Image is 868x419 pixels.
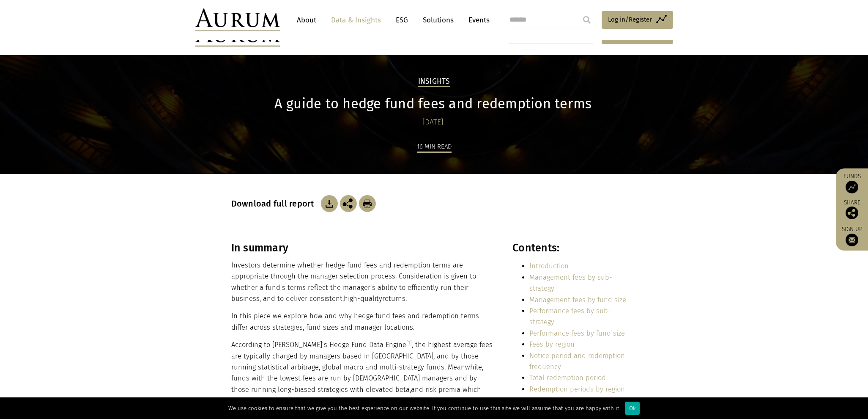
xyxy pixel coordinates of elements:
input: Submit [578,11,595,28]
h1: A guide to hedge fund fees and redemption terms [231,96,635,112]
a: Sign up [840,226,864,246]
a: Data & Insights [327,12,385,28]
a: Performance fees by sub-strategy [529,307,611,326]
p: Investors determine whether hedge fund fees and redemption terms are appropriate through the mana... [231,260,494,305]
a: Total redemption period [529,374,606,382]
a: Management fees by sub-strategy [529,273,612,292]
a: [1] [406,339,412,346]
span: Log in/Register [608,14,652,25]
div: [DATE] [231,116,635,128]
img: Share this post [340,195,357,212]
div: Share [840,200,864,219]
a: Notice period and redemption frequency [529,352,625,371]
p: In this piece we explore how and why hedge fund fees and redemption terms differ across strategie... [231,311,494,333]
h3: Contents: [512,242,635,254]
p: According to [PERSON_NAME]’s Hedge Fund Data Engine , the highest average fees are typically char... [231,339,494,406]
img: Share this post [846,207,858,219]
div: Ok [625,402,640,415]
h3: Download full report [231,198,319,209]
a: Events [464,12,490,28]
a: Performance fees by fund size [529,329,625,337]
span: high-quality [344,295,382,303]
a: Fees by region [529,340,575,348]
img: Download Article [321,195,338,212]
img: Download Article [359,195,376,212]
div: 16 min read [417,141,452,153]
img: Aurum [195,8,280,31]
a: Introduction [529,262,569,270]
a: Solutions [419,12,458,28]
a: ESG [392,12,412,28]
a: Log in/Register [602,11,673,29]
a: Management fees by fund size [529,296,626,304]
img: Access Funds [846,181,858,193]
img: Sign up to our newsletter [846,234,858,246]
a: About [293,12,320,28]
a: Redemption periods by region [529,385,625,393]
h3: In summary [231,242,494,254]
a: Funds [840,173,864,193]
h2: Insights [418,77,450,87]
